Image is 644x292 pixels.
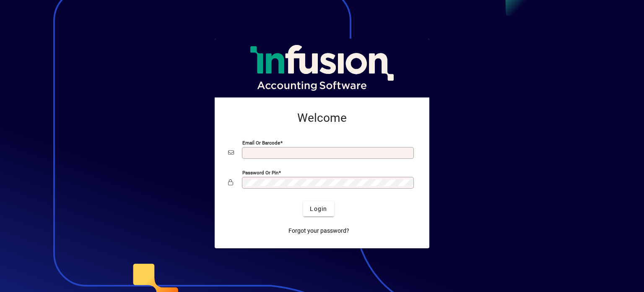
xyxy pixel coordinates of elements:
[242,140,280,146] mat-label: Email or Barcode
[285,223,353,238] a: Forgot your password?
[303,201,334,216] button: Login
[288,226,349,235] span: Forgot your password?
[228,111,416,125] h2: Welcome
[242,170,278,176] mat-label: Password or Pin
[310,205,327,213] span: Login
